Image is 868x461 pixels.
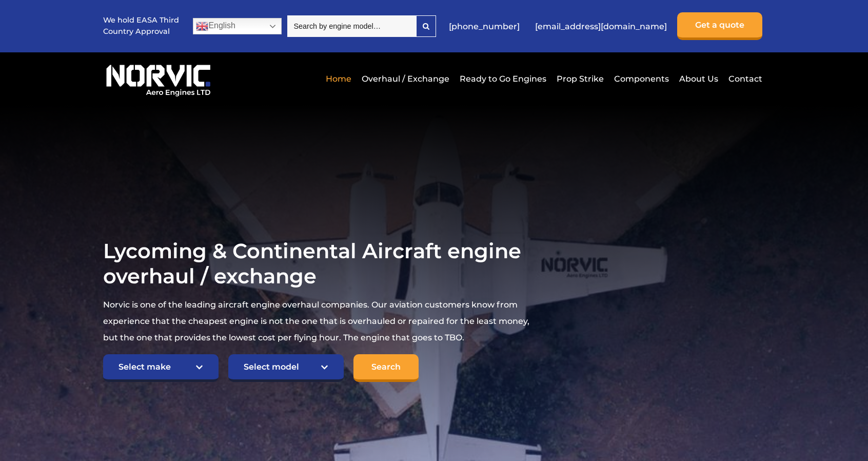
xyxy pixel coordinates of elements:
a: Contact [726,66,762,91]
a: About Us [677,66,721,91]
input: Search by engine model… [287,15,416,37]
a: [EMAIL_ADDRESS][DOMAIN_NAME] [530,14,672,39]
a: Overhaul / Exchange [359,66,452,91]
p: We hold EASA Third Country Approval [103,15,180,37]
a: English [193,18,282,34]
p: Norvic is one of the leading aircraft engine overhaul companies. Our aviation customers know from... [103,297,533,346]
h1: Lycoming & Continental Aircraft engine overhaul / exchange [103,238,533,289]
a: Home [323,66,354,91]
a: Ready to Go Engines [457,66,549,91]
a: Prop Strike [554,66,606,91]
img: Norvic Aero Engines logo [103,60,213,97]
img: en [196,20,208,32]
input: Search [353,354,419,382]
a: [PHONE_NUMBER] [444,14,525,39]
a: Get a quote [677,12,762,40]
a: Components [611,66,672,91]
